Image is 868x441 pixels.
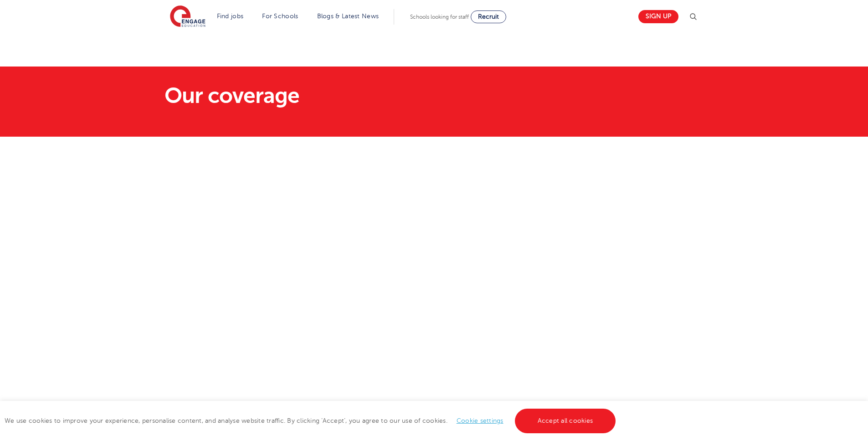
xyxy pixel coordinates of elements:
[638,10,678,23] a: Sign up
[217,13,244,20] a: Find jobs
[471,10,506,23] a: Recruit
[170,5,205,28] img: Engage Education
[317,13,379,20] a: Blogs & Latest News
[478,13,499,20] span: Recruit
[457,417,503,424] a: Cookie settings
[164,85,519,107] h1: Our coverage
[262,13,298,20] a: For Schools
[515,409,616,433] a: Accept all cookies
[410,14,469,20] span: Schools looking for staff
[5,417,618,424] span: We use cookies to improve your experience, personalise content, and analyse website traffic. By c...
